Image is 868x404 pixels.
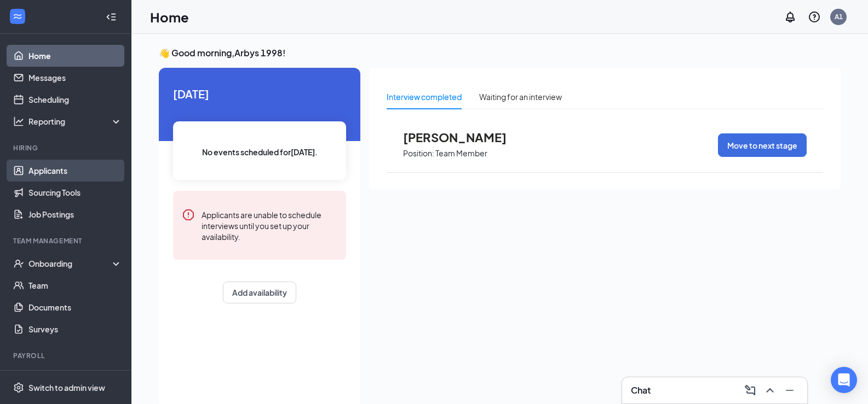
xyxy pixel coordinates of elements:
[12,11,23,22] svg: WorkstreamLogo
[28,181,122,203] a: Sourcing Tools
[13,236,120,245] div: Team Management
[403,148,434,159] p: Position:
[13,351,120,360] div: Payroll
[28,367,122,389] a: PayrollCrown
[28,382,105,393] div: Switch to admin view
[28,258,113,269] div: Onboarding
[28,89,122,110] a: Scheduling
[173,85,346,102] span: [DATE]
[28,296,122,318] a: Documents
[718,133,807,157] button: Move to next stage
[761,382,779,399] button: ChevronUp
[223,282,296,303] button: Add availability
[631,384,651,396] h3: Chat
[28,45,122,67] a: Home
[831,367,857,393] div: Open Intercom Messenger
[808,10,821,24] svg: QuestionInfo
[28,67,122,89] a: Messages
[13,143,120,153] div: Hiring
[741,382,759,399] button: ComposeMessage
[159,47,841,59] h3: 👋 Good morning, Arbys 1998 !
[202,208,337,242] div: Applicants are unable to schedule interviews until you set up your availability.
[28,203,122,225] a: Job Postings
[202,146,318,158] span: No events scheduled for [DATE] .
[28,274,122,296] a: Team
[479,91,562,103] div: Waiting for an interview
[13,116,24,127] svg: Analysis
[13,258,24,269] svg: UserCheck
[744,384,757,397] svg: ComposeMessage
[835,12,843,21] div: A1
[28,160,122,181] a: Applicants
[13,382,24,393] svg: Settings
[182,208,195,221] svg: Error
[784,10,797,24] svg: Notifications
[106,11,117,22] svg: Collapse
[783,384,796,397] svg: Minimize
[28,318,122,340] a: Surveys
[28,116,123,127] div: Reporting
[763,384,777,397] svg: ChevronUp
[387,91,462,103] div: Interview completed
[781,382,798,399] button: Minimize
[150,8,189,26] h1: Home
[435,148,487,159] p: Team Member
[403,130,524,144] span: [PERSON_NAME]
